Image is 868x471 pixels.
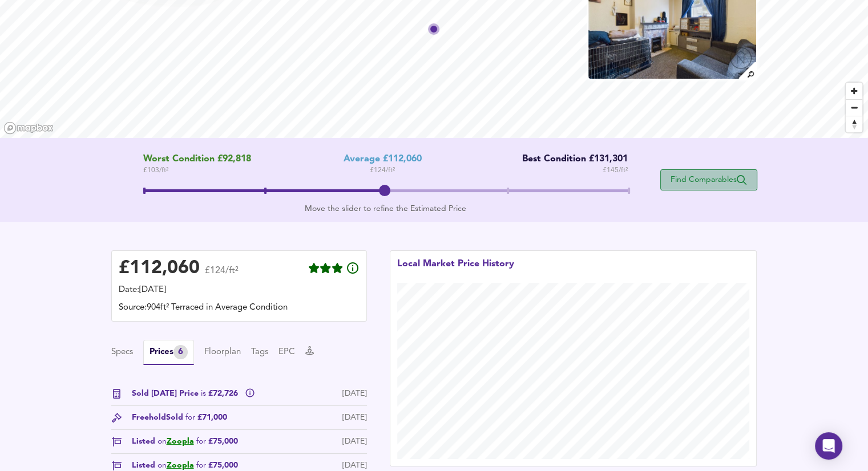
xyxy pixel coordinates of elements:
span: is [201,389,206,397]
span: £124/ft² [205,266,239,283]
a: Zoopla [167,461,194,469]
button: Zoom out [846,99,862,116]
span: Worst Condition £92,818 [143,154,251,165]
div: [DATE] [342,412,367,424]
span: £ 124 / ft² [370,165,395,176]
span: on [158,437,167,445]
a: Mapbox homepage [3,121,54,135]
div: Best Condition £131,301 [514,154,628,165]
div: [DATE] [342,388,367,400]
img: search [737,60,757,80]
div: Average £112,060 [344,154,422,165]
span: Listed £75,000 [132,436,238,448]
span: £ 103 / ft² [143,165,251,176]
button: Tags [251,346,268,359]
div: Source: 904ft² Terraced in Average Condition [119,302,360,314]
span: Find Comparables [667,174,751,185]
a: Zoopla [167,437,194,445]
div: Open Intercom Messenger [815,432,842,460]
span: Sold [DATE] Price £72,726 [132,388,240,400]
span: for [196,437,206,445]
button: Prices6 [143,340,194,365]
div: £ 112,060 [119,260,200,277]
div: Prices [150,345,188,359]
div: Date: [DATE] [119,284,360,297]
div: 6 [173,345,188,359]
span: for [196,461,206,469]
div: Move the slider to refine the Estimated Price [143,203,628,214]
button: EPC [278,346,295,359]
span: Sold £71,000 [166,412,227,424]
span: on [158,461,167,469]
div: [DATE] [342,436,367,448]
div: Local Market Price History [397,258,514,283]
button: Find Comparables [660,169,757,190]
span: Zoom out [846,100,862,116]
button: Floorplan [204,346,241,359]
span: for [185,413,195,421]
button: Zoom in [846,83,862,99]
button: Specs [111,346,133,359]
button: Reset bearing to north [846,116,862,132]
div: Freehold [132,412,227,424]
span: £ 145 / ft² [603,165,628,176]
